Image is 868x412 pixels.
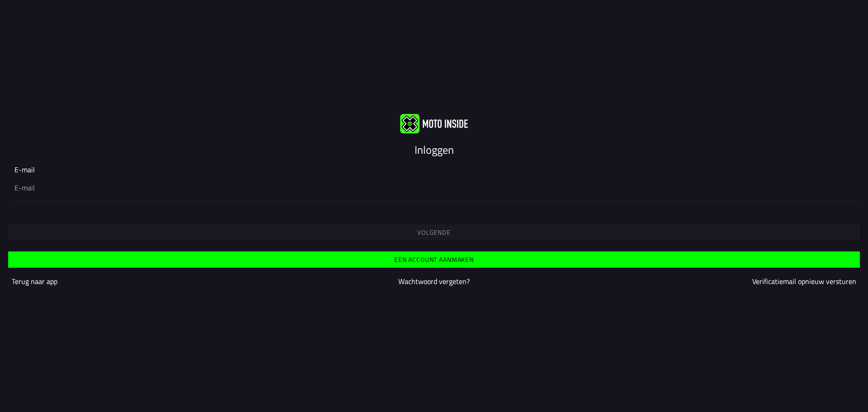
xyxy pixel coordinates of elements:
ion-text: Inloggen [415,142,454,158]
a: Verificatiemail opnieuw versturen [752,276,856,287]
a: Wachtwoord vergeten? [398,276,470,287]
ion-input: E-mail [14,164,854,200]
ion-button: Een account aanmaken [8,251,860,268]
input: E-mail [14,182,854,193]
a: Terug naar app [12,276,57,287]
